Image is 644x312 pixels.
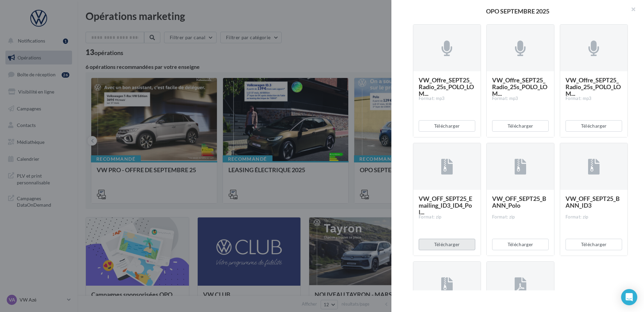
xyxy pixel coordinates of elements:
button: Télécharger [419,239,475,250]
button: Télécharger [419,120,475,132]
div: OPO SEPTEMBRE 2025 [402,8,633,14]
button: Télécharger [566,120,622,132]
span: VW_OFF_SEPT25_BANN_Polo [492,195,546,209]
div: Format: mp3 [419,96,475,102]
span: VW_Offre_SEPT25_Radio_25s_POLO_LOM... [419,76,474,97]
div: Format: zip [566,214,622,220]
span: VW_Offre_SEPT25_Radio_25s_POLO_LOM... [566,76,621,97]
button: Télécharger [492,120,549,132]
span: VW_OFF_SEPT25_BANN_ID3 [566,195,620,209]
button: Télécharger [492,239,549,250]
span: VW_Offre_SEPT25_Radio_25s_POLO_LOM... [492,76,547,97]
button: Télécharger [566,239,622,250]
div: Format: zip [419,214,475,220]
div: Open Intercom Messenger [621,289,637,305]
div: Format: zip [492,214,549,220]
div: Format: mp3 [566,96,622,102]
div: Format: mp3 [492,96,549,102]
span: VW_OFF_SEPT25_Emailing_ID3_ID4_Pol... [419,195,472,216]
